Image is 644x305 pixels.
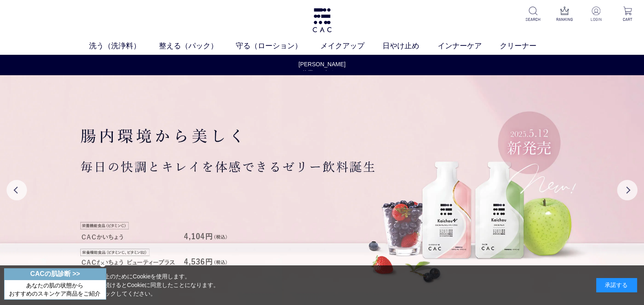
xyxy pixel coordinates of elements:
[7,272,219,298] div: 当サイトでは、お客様へのサービス向上のためにCookieを使用します。 「承諾する」をクリックするか閲覧を続けるとCookieに同意したことになります。 詳細はこちらの をクリックしてください。
[617,7,637,22] a: CART
[438,40,500,52] a: インナーケア
[555,7,575,22] a: RANKING
[159,40,236,52] a: 整える（パック）
[7,180,27,200] button: Previous
[89,40,159,52] a: 洗う（洗浄料）
[617,16,637,22] p: CART
[500,40,555,52] a: クリーナー
[586,7,606,22] a: LOGIN
[382,40,438,52] a: 日やけ止め
[555,16,575,22] p: RANKING
[617,180,637,200] button: Next
[596,278,637,292] div: 承諾する
[311,8,333,32] img: logo
[320,40,383,52] a: メイクアップ
[523,7,543,22] a: SEARCH
[586,16,606,22] p: LOGIN
[236,40,320,52] a: 守る（ローション）
[296,60,348,77] a: [PERSON_NAME]休業のお知らせ
[523,16,543,22] p: SEARCH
